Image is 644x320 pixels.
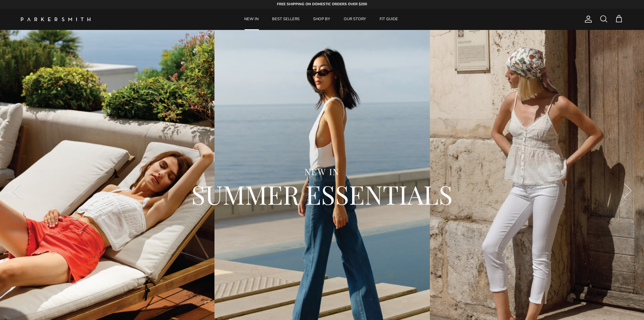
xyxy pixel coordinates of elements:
[238,9,265,30] a: NEW IN
[307,9,336,30] a: SHOP BY
[337,9,372,30] a: OUR STORY
[104,9,539,30] div: Primary
[277,2,367,7] strong: FREE SHIPPING ON DOMESTIC ORDERS OVER $200
[581,15,593,23] a: Account
[38,178,606,211] h2: SUMMER ESSENTIALS
[373,9,404,30] a: FIT GUIDE
[266,9,306,30] a: BEST SELLERS
[38,166,606,178] div: NEW IN
[21,17,90,21] img: Parker Smith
